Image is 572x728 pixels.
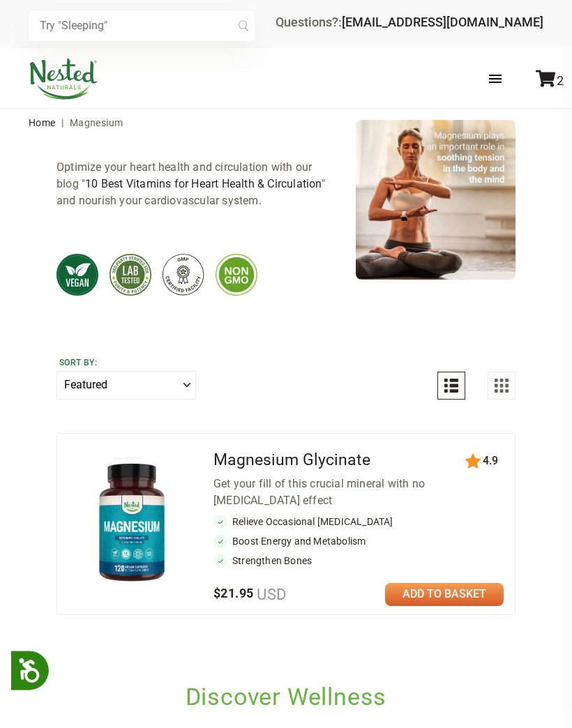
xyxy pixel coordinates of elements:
div: Get your fill of this crucial mineral with no [MEDICAL_DATA] effect [213,476,504,509]
img: badge-thirdpartytested-color.svg [110,254,151,296]
div: Questions?: [276,16,543,29]
li: Boost Energy and Metabolism [213,534,504,548]
a: 10 Best Vitamins for Heart Health & Circulation [85,177,321,190]
a: 2 [536,73,564,88]
img: badge-gmpcertified-color.svg [163,254,204,296]
img: Magnesium Glycinate [80,455,184,591]
label: Sort by: [59,357,193,368]
img: List [444,379,458,393]
img: Magnesium-Lifestyle-2023-02_1100x.jpg [356,120,515,280]
a: Magnesium Glycinate [213,450,370,469]
a: Home [29,117,56,128]
img: Nested Naturals [29,59,98,100]
li: Strengthen Bones [213,554,504,568]
span: | [58,117,67,128]
li: Optimize your heart health and circulation with our blog " " and nourish your cardiovascular system. [57,159,333,209]
span: 2 [557,73,564,88]
input: Try "Sleeping" [29,10,255,41]
img: Grid [495,379,509,393]
nav: breadcrumbs [29,109,543,137]
li: Relieve Occasional [MEDICAL_DATA] [213,515,504,529]
img: badge-gmofree-color.svg [216,254,257,296]
img: badge-vegan-color.svg [57,254,98,296]
span: USD [253,586,286,603]
span: $21.95 [213,586,287,600]
span: Magnesium [70,117,123,128]
a: [EMAIL_ADDRESS][DOMAIN_NAME] [342,15,543,29]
